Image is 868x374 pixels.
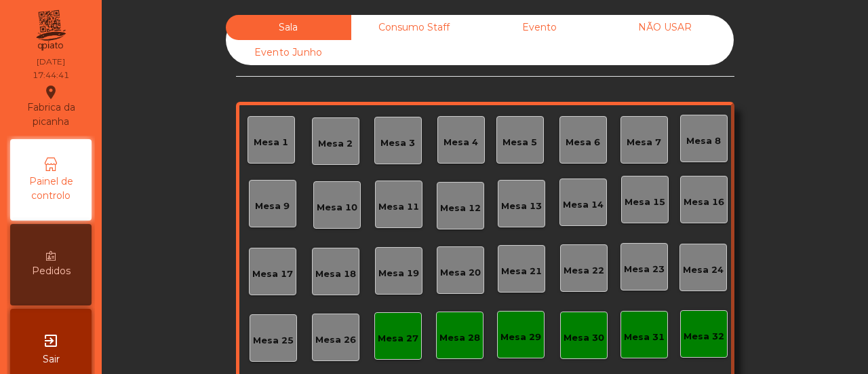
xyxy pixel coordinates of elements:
div: Mesa 28 [439,331,480,345]
div: Evento [477,15,602,40]
div: Mesa 3 [380,136,415,150]
div: Mesa 25 [253,334,294,348]
div: Sala [226,15,351,40]
div: Mesa 1 [254,136,288,149]
div: Mesa 12 [440,202,481,215]
div: Fabrica da picanha [11,84,91,129]
span: Sair [43,352,60,367]
div: Mesa 14 [563,198,604,212]
span: Pedidos [32,264,71,278]
div: Mesa 11 [378,200,419,214]
div: Mesa 23 [624,263,665,276]
div: Mesa 22 [564,264,604,278]
div: Consumo Staff [351,15,477,40]
div: Mesa 30 [564,331,604,345]
i: exit_to_app [43,333,59,349]
div: 17:44:41 [33,69,69,81]
div: Mesa 24 [683,263,724,277]
div: Mesa 5 [502,136,537,149]
div: Mesa 18 [315,267,356,281]
div: Mesa 4 [443,136,478,149]
div: Mesa 31 [624,331,665,344]
div: Mesa 32 [684,330,724,343]
div: Mesa 10 [317,201,357,214]
div: Mesa 19 [378,267,419,280]
div: Mesa 16 [684,195,724,209]
div: Mesa 6 [566,136,600,149]
div: NÃO USAR [602,15,728,40]
div: [DATE] [37,56,65,68]
div: Mesa 15 [625,195,665,209]
div: Mesa 2 [318,137,353,151]
div: Mesa 26 [315,333,356,347]
span: Painel de controlo [14,174,88,203]
i: location_on [43,84,59,100]
div: Mesa 27 [378,332,418,345]
div: Evento Junho [226,40,351,65]
img: qpiato [34,7,67,54]
div: Mesa 20 [440,266,481,280]
div: Mesa 8 [686,134,721,148]
div: Mesa 29 [500,331,541,344]
div: Mesa 21 [501,265,542,278]
div: Mesa 7 [627,136,661,149]
div: Mesa 13 [501,200,542,213]
div: Mesa 9 [255,200,290,213]
div: Mesa 17 [252,267,293,281]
